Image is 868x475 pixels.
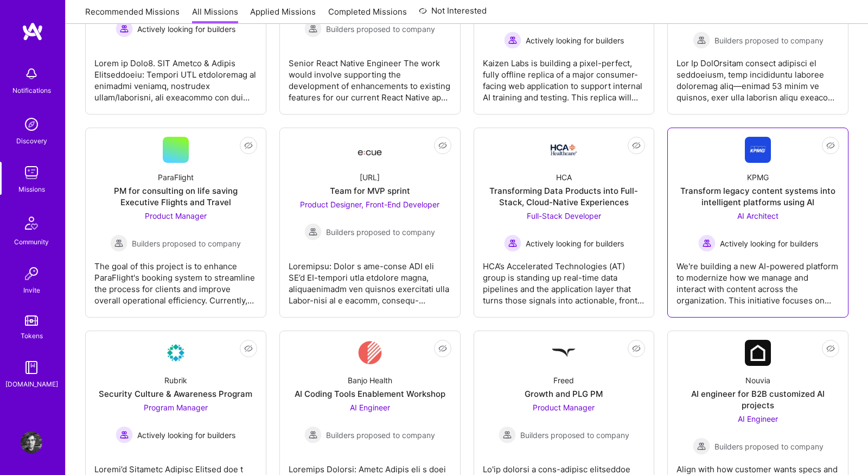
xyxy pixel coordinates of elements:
span: Actively looking for builders [526,35,624,46]
span: Builders proposed to company [326,429,435,441]
img: Builders proposed to company [110,235,127,252]
span: Product Manager [145,211,207,220]
span: Builders proposed to company [714,441,824,452]
div: HCA’s Accelerated Technologies (AT) group is standing up real-time data pipelines and the applica... [483,252,646,306]
span: Program Manager [144,403,208,412]
img: Builders proposed to company [693,438,710,455]
img: Builders proposed to company [304,223,322,240]
span: Actively looking for builders [137,23,235,35]
span: Product Manager [533,403,595,412]
div: Team for MVP sprint [330,185,410,197]
div: Banjo Health [348,375,392,386]
i: icon EyeClosed [438,141,447,150]
img: Builders proposed to company [693,31,710,49]
img: Company Logo [551,144,577,155]
span: Builders proposed to company [132,238,241,249]
div: The goal of this project is to enhance ParaFlight's booking system to streamline the process for ... [94,252,257,306]
div: PM for consulting on life saving Executive Flights and Travel [94,185,257,208]
img: Builders proposed to company [304,426,322,444]
div: Lor Ip DolOrsitam consect adipisci el seddoeiusm, temp incididuntu laboree doloremag aliq—enimad ... [676,49,839,103]
div: Tokens [21,330,43,341]
i: icon EyeClosed [632,141,641,150]
div: HCA [556,172,572,183]
span: AI Architect [737,211,778,220]
a: Company Logo[URL]Team for MVP sprintProduct Designer, Front-End Developer Builders proposed to co... [289,137,451,308]
div: Transforming Data Products into Full-Stack, Cloud-Native Experiences [483,185,646,208]
span: Actively looking for builders [720,238,818,249]
span: Builders proposed to company [714,35,824,46]
img: Company Logo [357,140,383,160]
i: icon EyeClosed [244,141,253,150]
div: [DOMAIN_NAME] [5,378,58,390]
img: Company Logo [358,340,382,366]
a: Recommended Missions [85,6,180,24]
div: We're building a new AI-powered platform to modernize how we manage and interact with content acr... [676,252,839,306]
i: icon EyeClosed [244,344,253,353]
a: ParaFlightPM for consulting on life saving Executive Flights and TravelProduct Manager Builders p... [94,137,257,308]
div: KPMG [747,172,769,183]
div: Security Culture & Awareness Program [99,388,252,400]
div: Senior React Native Engineer The work would involve supporting the development of enhancements to... [289,49,451,103]
a: Company LogoKPMGTransform legacy content systems into intelligent platforms using AIAI Architect ... [676,137,839,308]
div: Growth and PLG PM [525,388,603,400]
div: AI Coding Tools Enablement Workshop [295,388,445,400]
div: Loremipsu: Dolor s ame-conse ADI eli SE’d EI-tempori utla etdolore magna, aliquaenimadm ven quisn... [289,252,451,306]
div: ParaFlight [158,172,194,183]
img: Company Logo [745,137,771,163]
span: Builders proposed to company [520,429,629,441]
a: Company LogoHCATransforming Data Products into Full-Stack, Cloud-Native ExperiencesFull-Stack Dev... [483,137,646,308]
img: Actively looking for builders [116,426,133,444]
div: Missions [18,183,45,195]
img: Actively looking for builders [698,235,716,252]
i: icon EyeClosed [826,141,835,150]
img: logo [22,22,43,41]
div: Transform legacy content systems into intelligent platforms using AI [676,185,839,208]
div: Nouvia [745,375,770,386]
div: Rubrik [164,375,187,386]
img: tokens [25,315,38,326]
div: Freed [553,375,574,386]
div: AI engineer for B2B customized AI projects [676,388,839,411]
div: Lorem ip Dolo8. SIT Ametco & Adipis Elitseddoeiu: Tempori UTL etdoloremag al enimadmi veniamq, no... [94,49,257,103]
img: teamwork [21,162,42,183]
div: Invite [23,284,40,296]
img: Company Logo [163,340,189,366]
i: icon EyeClosed [632,344,641,353]
i: icon EyeClosed [438,344,447,353]
img: guide book [21,357,42,378]
div: Notifications [12,85,51,96]
img: discovery [21,113,42,135]
span: Actively looking for builders [526,238,624,249]
img: Builders proposed to company [304,20,322,37]
span: Builders proposed to company [326,226,435,238]
a: Not Interested [419,4,487,24]
span: AI Engineer [738,414,778,423]
span: AI Engineer [350,403,390,412]
div: [URL] [360,172,380,183]
img: Builders proposed to company [499,426,516,444]
i: icon EyeClosed [826,344,835,353]
img: Company Logo [745,340,771,366]
span: Builders proposed to company [326,23,435,35]
span: Actively looking for builders [137,429,235,441]
span: Product Designer, Front-End Developer [300,200,439,209]
img: User Avatar [21,432,42,453]
img: Actively looking for builders [504,31,521,49]
div: Discovery [16,135,47,147]
div: Community [14,236,49,248]
img: Actively looking for builders [116,20,133,37]
div: Kaizen Labs is building a pixel-perfect, fully offline replica of a major consumer-facing web app... [483,49,646,103]
img: Community [18,210,44,236]
span: Full-Stack Developer [527,211,601,220]
a: Applied Missions [250,6,316,24]
img: bell [21,63,42,85]
a: User Avatar [18,432,45,453]
img: Company Logo [551,340,577,366]
a: All Missions [192,6,238,24]
img: Invite [21,263,42,284]
img: Actively looking for builders [504,235,521,252]
a: Completed Missions [328,6,407,24]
